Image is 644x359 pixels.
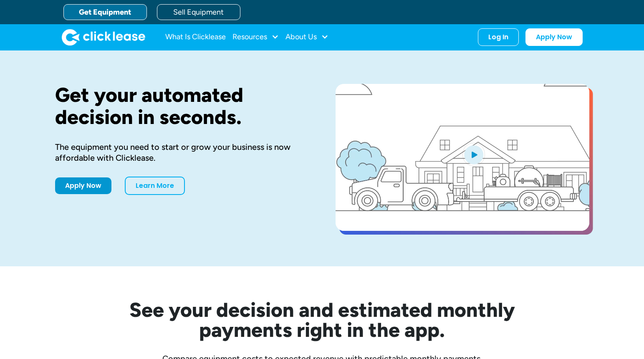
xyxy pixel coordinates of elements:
[285,29,328,46] div: About Us
[125,177,185,195] a: Learn More
[165,29,226,46] a: What Is Clicklease
[488,33,508,41] div: Log In
[336,84,589,231] a: open lightbox
[62,29,145,46] img: Clicklease logo
[62,29,145,46] a: home
[462,143,485,166] img: Blue play button logo on a light blue circular background
[55,142,309,163] div: The equipment you need to start or grow your business is now affordable with Clicklease.
[88,300,556,340] h2: See your decision and estimated monthly payments right in the app.
[55,177,111,194] a: Apply Now
[157,4,240,20] a: Sell Equipment
[525,28,583,46] a: Apply Now
[55,84,309,128] h1: Get your automated decision in seconds.
[232,29,279,46] div: Resources
[63,4,147,20] a: Get Equipment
